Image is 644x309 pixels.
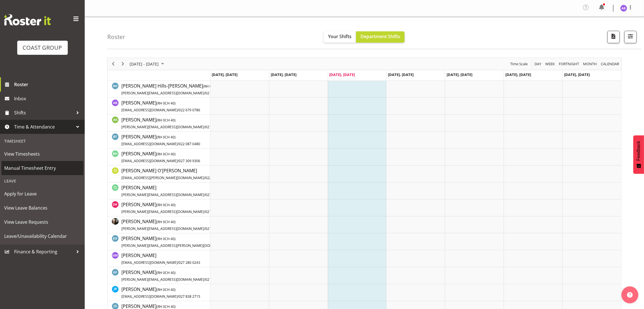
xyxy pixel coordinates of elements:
span: RH 0 [158,270,165,275]
span: Fortnight [558,60,580,68]
span: [DATE], [DATE] [388,72,414,77]
span: [PERSON_NAME][EMAIL_ADDRESS][DOMAIN_NAME] [121,91,204,95]
span: RH 0 [158,236,165,241]
span: / [178,294,179,299]
span: 021 466 608 [205,226,225,231]
span: [EMAIL_ADDRESS][DOMAIN_NAME] [121,260,178,265]
td: Jamie Rapsey resource [108,284,210,301]
a: Leave/Unavailability Calendar [1,229,83,243]
span: [DATE], [DATE] [271,72,296,77]
td: Ambrose Hills-Simonsen resource [108,81,210,98]
span: / [204,209,205,214]
span: [EMAIL_ADDRESS][DOMAIN_NAME] [121,294,178,299]
span: Day [534,60,542,68]
span: / [204,91,205,95]
span: 027 280 0243 [179,260,200,265]
span: [PERSON_NAME] [121,151,200,164]
span: RH 0 [158,101,165,106]
span: [EMAIL_ADDRESS][DOMAIN_NAME] [121,142,178,146]
span: / [204,192,205,197]
button: August 25 - 31, 2025 [129,60,167,68]
span: [PERSON_NAME] O'[PERSON_NAME] [121,167,227,180]
button: Your Shifts [324,31,356,43]
span: ( CH 40) [203,84,222,89]
div: Leave [1,175,83,187]
button: Department Shifts [356,31,405,43]
button: Filter Shifts [624,31,637,43]
div: Next [118,58,128,70]
span: / [204,277,205,282]
a: [PERSON_NAME](RH 0CH 40)[EMAIL_ADDRESS][DOMAIN_NAME]/027 838 2715 [121,286,200,299]
span: Your Shifts [328,33,352,40]
span: 021 765 901 [205,209,225,214]
span: 021 338 432 [205,277,225,282]
span: [DATE], [DATE] [505,72,531,77]
a: [PERSON_NAME](RH 0CH 40)[EMAIL_ADDRESS][DOMAIN_NAME]/022 087 0480 [121,133,200,147]
span: Apply for Leave [4,190,80,198]
span: [PERSON_NAME] [121,201,225,214]
span: ( CH 40) [156,203,176,207]
button: Feedback - Show survey [633,135,644,174]
span: [DATE] - [DATE] [129,60,159,68]
span: [PERSON_NAME] Hills-[PERSON_NAME] [121,83,227,96]
span: [PERSON_NAME][EMAIL_ADDRESS][DOMAIN_NAME] [121,125,204,129]
span: [DATE], [DATE] [212,72,237,77]
span: [PERSON_NAME][EMAIL_ADDRESS][DOMAIN_NAME] [121,277,204,282]
td: Bryan Humprhries resource [108,149,210,166]
span: ( CH 40) [156,287,176,292]
img: amy-buchanan3142.jpg [620,5,627,12]
span: RH 0 [158,135,165,140]
span: 027 309 9306 [179,158,200,163]
span: Finance & Reporting [14,247,73,256]
span: [PERSON_NAME] [121,286,200,299]
span: View Leave Requests [4,218,80,226]
span: RH 0 [158,304,165,309]
span: Inbox [14,94,82,103]
span: / [204,125,205,129]
span: Feedback [636,141,641,161]
span: [PERSON_NAME] [121,269,225,282]
span: 021 618 518 [205,125,225,129]
td: Amy Robinson resource [108,98,210,115]
a: [PERSON_NAME](RH 0CH 40)[PERSON_NAME][EMAIL_ADDRESS][DOMAIN_NAME]/021 765 901 [121,201,225,215]
span: calendar [600,60,620,68]
h4: Roster [107,34,125,40]
span: [EMAIL_ADDRESS][DOMAIN_NAME] [121,108,178,112]
button: Previous [110,60,117,68]
a: [PERSON_NAME](RH 0CH 40)[PERSON_NAME][EMAIL_ADDRESS][DOMAIN_NAME]/021 466 608 [121,218,225,232]
td: Ed Odum resource [108,233,210,250]
span: ( CH 40) [156,304,176,309]
span: [PERSON_NAME][EMAIL_ADDRESS][DOMAIN_NAME] [121,226,204,231]
td: Gabrielle Mckay resource [108,250,210,267]
td: Gareth French resource [108,267,210,284]
td: Craig Jenkins resource [108,182,210,199]
span: RH 0 [158,203,165,207]
a: Apply for Leave [1,187,83,201]
a: [PERSON_NAME](RH 0CH 40)[PERSON_NAME][EMAIL_ADDRESS][PERSON_NAME][DOMAIN_NAME] [121,235,253,249]
a: [PERSON_NAME](RH 0CH 40)[PERSON_NAME][EMAIL_ADDRESS][DOMAIN_NAME]/021 338 432 [121,269,225,282]
td: Callum Jack O'Leary Scott resource [108,166,210,182]
span: Roster [14,80,82,89]
button: Timeline Month [582,60,598,68]
span: RH 0 [158,118,165,123]
span: [EMAIL_ADDRESS][PERSON_NAME][DOMAIN_NAME] [121,175,204,180]
a: View Leave Balances [1,201,83,215]
span: 022 087 0480 [179,142,200,146]
span: ( CH 40) [156,219,176,224]
span: RH 0 [158,219,165,224]
span: ( CH 40) [156,135,176,140]
a: View Leave Requests [1,215,83,229]
span: [EMAIL_ADDRESS][DOMAIN_NAME] [121,158,178,163]
span: / [204,175,205,180]
td: Dayle Eathorne resource [108,216,210,233]
button: Fortnight [558,60,580,68]
span: [PERSON_NAME][EMAIL_ADDRESS][PERSON_NAME][DOMAIN_NAME] [121,243,231,248]
span: [PERSON_NAME] [121,235,253,248]
span: View Leave Balances [4,204,80,212]
span: RH 0 [158,287,165,292]
div: Timesheet [1,135,83,147]
td: Angela Kerrigan resource [108,115,210,132]
a: [PERSON_NAME][PERSON_NAME][EMAIL_ADDRESS][DOMAIN_NAME]/027 555 2277 [121,184,227,198]
span: RH 0 [204,84,211,89]
span: [DATE], [DATE] [564,72,590,77]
